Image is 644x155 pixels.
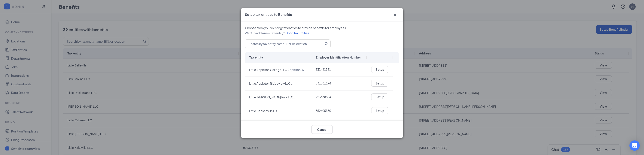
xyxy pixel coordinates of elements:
[245,26,399,30] div: Choose from your existing tax entities to provide benefits for employees
[316,56,361,59] span: Employer Identification Number
[371,107,388,114] button: Setup
[316,95,331,99] span: 923638504
[285,31,309,35] a: Go to Tax Entities
[245,12,292,17] h3: Setup tax entities to Benefits
[325,42,328,45] svg: MagnifyingGlass
[316,81,331,85] span: 331531294
[245,31,399,35] div: Want to add a new tax entity?
[629,140,640,151] div: Open Intercom Messenger
[311,125,333,134] button: Cancel
[371,66,388,73] button: Setup
[371,80,388,87] button: Setup
[316,109,331,113] span: 852405350
[288,68,305,72] span: Appleton , WI
[393,12,398,18] svg: Cross
[371,93,388,100] button: Setup
[249,56,263,59] span: Tax entity
[316,68,331,71] span: 331421381
[249,95,307,99] div: Little [PERSON_NAME] Park LLC
[249,68,307,72] div: Little Appleton College LLC
[391,12,399,18] button: Close
[245,40,319,48] input: Search by tax entity name, EIN, or location
[249,81,307,86] div: Little Appleton Ridgeview LLC
[249,109,307,113] div: Little Bensenville LLC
